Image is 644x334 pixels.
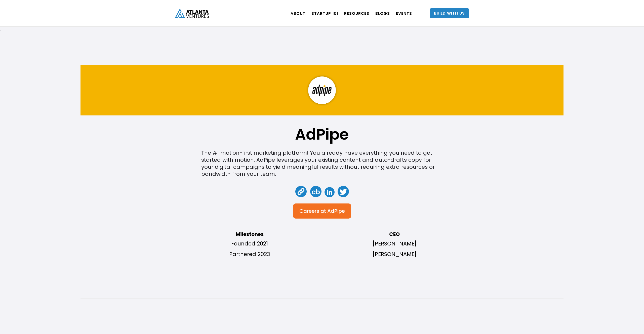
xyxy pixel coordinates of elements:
a: Startup 101 [311,6,338,20]
div: AdPipe [327,208,345,214]
a: ABOUT [291,6,305,20]
h4: CEO [325,231,464,237]
div: Careers at [299,208,326,214]
h1: AdPipe [295,128,349,141]
a: BLOGS [375,6,390,20]
a: RESOURCES [344,6,369,20]
a: Build With Us [430,8,469,18]
div: The #1 motion-first marketing platform! You already have everything you need to get started with ... [201,149,443,178]
p: Partnered 2023 [180,250,319,258]
p: [PERSON_NAME] [325,250,464,258]
p: Founded 2021 [180,240,319,248]
a: EVENTS [396,6,412,20]
p: [PERSON_NAME] [325,240,464,248]
a: Careers atAdPipe [293,203,351,219]
h4: Milestones [180,231,319,237]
